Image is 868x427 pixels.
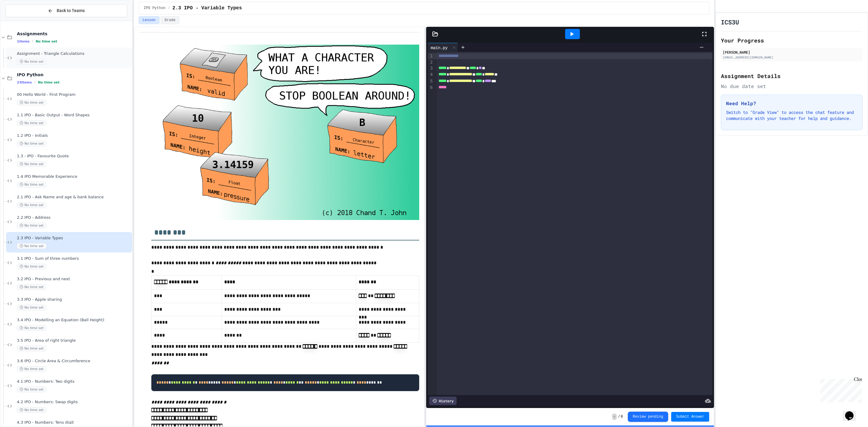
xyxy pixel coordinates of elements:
span: No time set [17,243,46,249]
span: No time set [17,325,46,331]
span: No time set [17,182,46,187]
span: No time set [17,223,46,228]
span: No time set [17,202,46,208]
div: 2 [428,59,434,65]
span: 23 items [17,80,32,84]
span: 1.4 IPO Memorable Experience [17,174,131,179]
iframe: chat widget [818,377,862,402]
div: main.py [428,44,451,51]
span: Assignment - Triangle Calculations [17,51,131,56]
span: No time set [17,100,46,105]
span: No time set [38,80,60,84]
div: 5 [428,78,434,85]
iframe: chat widget [843,403,862,421]
span: - [612,414,617,420]
span: IPO Python [17,72,131,77]
span: No time set [17,407,46,413]
span: 3.2 IPO - Previous and next [17,277,131,282]
span: 1 items [17,39,30,43]
h2: Assignment Details [721,72,863,80]
span: / [618,414,620,419]
span: / [168,6,170,11]
span: 3.1 IPO - Sum of three numbers [17,256,131,261]
p: Switch to "Grade View" to access the chat feature and communicate with your teacher for help and ... [726,109,857,121]
span: 1.1 IPO - Basic Output - Word Shapes [17,113,131,118]
span: 0 [621,414,623,419]
span: 4.3 IPO - Numbers: Tens digit [17,420,131,425]
span: No time set [17,305,46,310]
span: 3.3 IPO - Apple sharing [17,297,131,302]
h1: ICS3U [721,18,739,26]
span: 3.5 IPO - Area of right triangle [17,338,131,343]
div: 3 [428,65,434,72]
button: Grade [161,16,179,24]
span: 2.3 IPO - Variable Types [17,236,131,241]
span: 2.2 IPO - Address [17,215,131,220]
span: Back to Teams [57,8,85,14]
span: 4.1 IPO - Numbers: Two digits [17,379,131,384]
div: History [429,397,457,405]
span: 2.1 IPO - Ask Name and age & bank balance [17,195,131,200]
span: 1.2 IPO - Initials [17,133,131,138]
button: Review pending [628,412,668,422]
span: No time set [17,120,46,126]
span: Assignments [17,31,131,36]
div: Chat with us now!Close [2,2,42,38]
span: No time set [17,161,46,167]
span: IPO Python [144,6,165,11]
div: [EMAIL_ADDRESS][DOMAIN_NAME] [723,55,861,60]
span: 3.4 IPO - Modelling an Equation (Ball Height) [17,318,131,323]
div: No due date set [721,83,863,90]
div: 6 [428,85,434,91]
span: No time set [17,141,46,146]
span: • [32,39,33,44]
span: Submit Answer [676,414,704,419]
div: [PERSON_NAME] [723,49,861,55]
span: • [34,80,36,85]
button: Submit Answer [671,412,709,422]
span: 2.3 IPO - Variable Types [172,5,242,12]
span: 3.6 IPO - Circle Area & Circumference [17,359,131,364]
span: No time set [17,346,46,351]
span: No time set [36,39,57,43]
span: 4.2 IPO - Numbers: Swap digits [17,400,131,405]
span: 00 Hello World - First Program [17,92,131,97]
div: main.py [428,43,458,52]
span: No time set [17,264,46,269]
h3: Need Help? [726,100,857,107]
span: No time set [17,387,46,392]
div: 1 [428,53,434,59]
div: 4 [428,72,434,78]
button: Lesson [139,16,159,24]
span: No time set [17,366,46,372]
span: No time set [17,284,46,290]
button: Back to Teams [5,4,127,17]
h2: Your Progress [721,36,863,45]
span: 1.3 - IPO - Favourite Quote [17,154,131,159]
span: No time set [17,59,46,64]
